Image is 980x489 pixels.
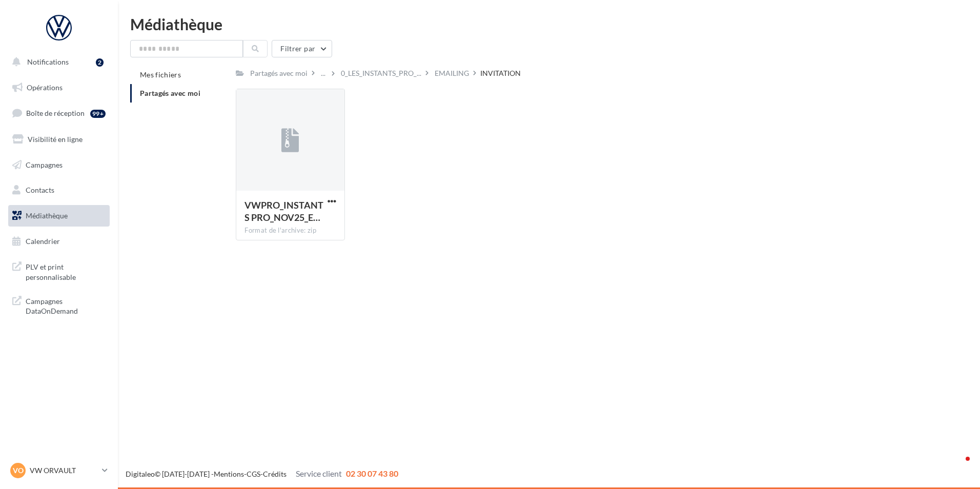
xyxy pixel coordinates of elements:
a: Campagnes DataOnDemand [6,290,112,320]
span: Partagés avec moi [140,89,200,97]
span: Campagnes DataOnDemand [26,294,106,316]
span: Service client [296,468,342,478]
a: Médiathèque [6,205,112,227]
span: Mes fichiers [140,70,181,79]
span: Contacts [26,186,54,194]
a: Crédits [263,470,287,478]
span: VO [13,465,24,476]
a: Opérations [6,77,112,98]
span: Boîte de réception [26,109,85,117]
a: CGS [247,470,260,478]
div: ... [319,66,328,80]
span: Médiathèque [26,211,68,220]
span: Visibilité en ligne [28,135,83,144]
a: Boîte de réception99+ [6,102,112,124]
button: Notifications 2 [6,51,108,73]
a: VO VW ORVAULT [8,461,110,480]
div: 99+ [90,110,106,118]
span: Calendrier [26,237,60,246]
span: 0_LES_INSTANTS_PRO_... [341,68,421,78]
a: Campagnes [6,154,112,176]
span: Notifications [27,57,69,66]
div: Partagés avec moi [250,68,308,78]
div: 2 [96,58,104,67]
span: Campagnes [26,160,63,169]
button: Filtrer par [272,40,332,57]
a: Mentions [214,470,244,478]
a: Visibilité en ligne [6,129,112,150]
a: Digitaleo [126,470,155,478]
span: PLV et print personnalisable [26,260,106,282]
a: Contacts [6,179,112,201]
iframe: Intercom live chat [945,454,970,479]
div: EMAILING [435,68,469,78]
span: © [DATE]-[DATE] - - - [126,470,398,478]
span: Opérations [27,83,63,92]
div: Médiathèque [130,16,968,32]
p: VW ORVAULT [30,465,98,476]
a: PLV et print personnalisable [6,256,112,286]
div: Format de l'archive: zip [244,226,336,235]
span: 02 30 07 43 80 [346,468,398,478]
span: VWPRO_INSTANTS PRO_NOV25_EMAILING_INVITATION [244,199,323,223]
div: INVITATION [480,68,521,78]
a: Calendrier [6,231,112,252]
